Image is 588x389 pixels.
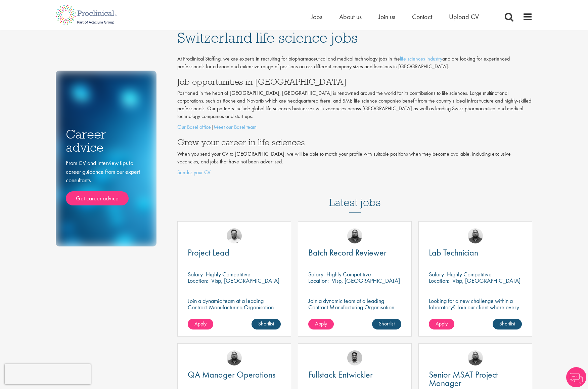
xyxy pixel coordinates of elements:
[66,159,146,205] div: From CV and interview tips to career guidance from our expert consultants
[206,270,251,278] p: Highly Competitive
[214,123,257,130] a: Meet our Basel team
[429,319,454,329] a: Apply
[308,277,329,284] span: Location:
[308,369,373,380] span: Fullstack Entwickler
[329,180,381,213] h3: Latest jobs
[378,12,395,21] a: Join us
[332,277,400,284] p: Visp, [GEOGRAPHIC_DATA]
[177,89,533,120] p: Positioned in the heart of [GEOGRAPHIC_DATA], [GEOGRAPHIC_DATA] is renowned around the world for ...
[429,247,478,258] span: Lab Technician
[429,270,444,278] span: Salary
[468,350,483,365] img: Ashley Bennett
[188,247,229,258] span: Project Lead
[308,247,387,258] span: Batch Record Reviewer
[452,277,521,284] p: Visp, [GEOGRAPHIC_DATA]
[177,29,358,47] span: Switzerland life science jobs
[308,248,401,257] a: Batch Record Reviewer
[339,12,362,21] a: About us
[447,270,492,278] p: Highly Competitive
[347,228,362,243] img: Ashley Bennett
[412,12,432,21] a: Contact
[326,270,371,278] p: Highly Competitive
[188,371,281,379] a: QA Manager Operations
[429,248,522,257] a: Lab Technician
[227,350,242,365] img: Ashley Bennett
[400,55,442,62] a: life sciences industry
[429,277,449,284] span: Location:
[177,55,533,71] p: At Proclinical Staffing, we are experts in recruiting for biopharmaceutical and medical technolog...
[211,277,279,284] p: Visp, [GEOGRAPHIC_DATA]
[429,371,522,387] a: Senior MSAT Project Manager
[566,367,586,387] img: Chatbot
[177,123,211,130] a: Our Basel office
[5,364,91,384] iframe: reCAPTCHA
[347,350,362,365] img: Timothy Deschamps
[493,319,522,329] a: Shortlist
[188,319,213,329] a: Apply
[308,270,323,278] span: Salary
[429,298,522,317] p: Looking for a new challenge within a laboratory? Join our client where every experiment brings us...
[429,369,498,389] span: Senior MSAT Project Manager
[449,12,479,21] a: Upload CV
[252,319,281,329] a: Shortlist
[66,191,129,205] a: Get career advice
[372,319,401,329] a: Shortlist
[177,169,211,176] a: Sendus your CV
[436,320,448,327] span: Apply
[315,320,327,327] span: Apply
[311,12,322,21] a: Jobs
[188,298,281,329] p: Join a dynamic team at a leading Contract Manufacturing Organisation (CMO) and contribute to grou...
[308,319,334,329] a: Apply
[66,128,146,154] h3: Career advice
[194,320,207,327] span: Apply
[177,150,533,166] p: When you send your CV to [GEOGRAPHIC_DATA], we will be able to match your profile with suitable p...
[188,277,208,284] span: Location:
[308,298,401,323] p: Join a dynamic team at a leading Contract Manufacturing Organisation and contribute to groundbrea...
[177,77,533,86] h3: Job opportunities in [GEOGRAPHIC_DATA]
[177,138,533,147] h3: Grow your career in life sciences
[468,228,483,243] img: Ashley Bennett
[188,248,281,257] a: Project Lead
[188,369,275,380] span: QA Manager Operations
[177,123,533,131] p: |
[188,270,203,278] span: Salary
[308,371,401,379] a: Fullstack Entwickler
[227,228,242,243] img: Emile De Beer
